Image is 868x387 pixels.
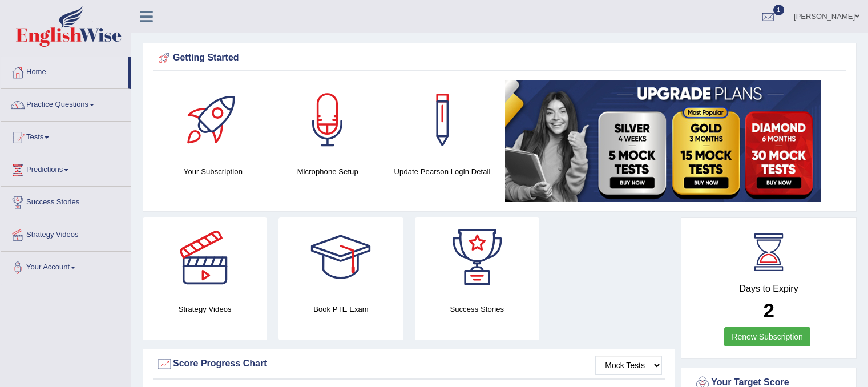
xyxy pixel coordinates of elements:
b: 2 [763,299,774,321]
h4: Success Stories [415,303,539,315]
a: Home [1,57,128,85]
h4: Your Subscription [162,166,265,178]
h4: Days to Expiry [694,284,843,294]
a: Strategy Videos [1,219,131,248]
h4: Strategy Videos [143,303,267,315]
h4: Microphone Setup [276,166,380,178]
img: small5.jpg [505,80,821,202]
a: Predictions [1,154,131,183]
div: Getting Started [156,50,843,67]
a: Renew Subscription [724,327,810,346]
h4: Book PTE Exam [278,303,403,315]
div: Score Progress Chart [156,356,662,373]
h4: Update Pearson Login Detail [391,166,494,178]
span: 1 [773,5,785,15]
a: Practice Questions [1,89,131,118]
a: Success Stories [1,187,131,215]
a: Your Account [1,252,131,280]
a: Tests [1,122,131,150]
